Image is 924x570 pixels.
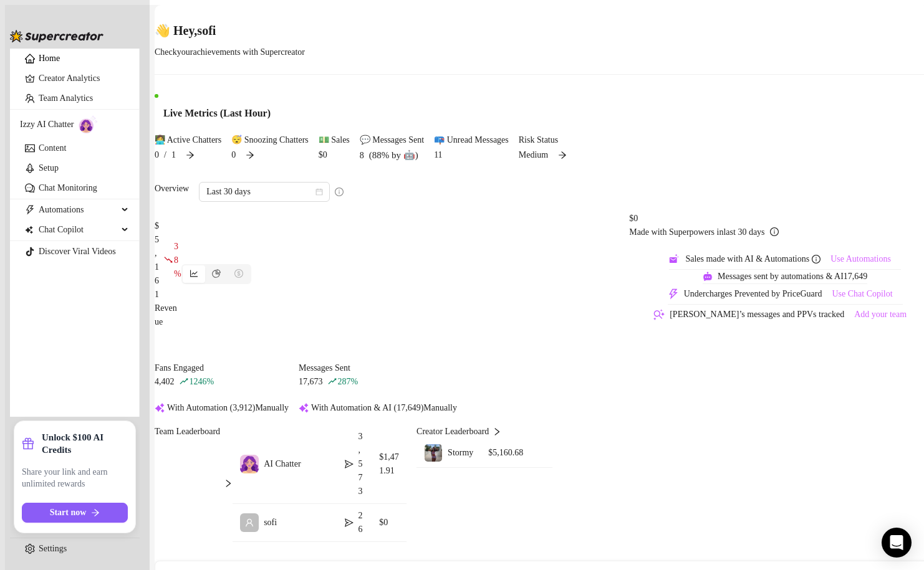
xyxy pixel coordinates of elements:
[39,200,118,220] span: Automations
[167,401,255,415] article: With Automation (3,912)
[315,188,323,196] span: calendar
[669,254,680,265] img: svg%3e
[39,93,93,103] a: Team Analytics
[448,448,473,457] span: Stormy
[212,269,221,278] span: pie-chart
[264,516,277,530] span: sofi
[155,219,159,302] article: $5,161
[155,148,159,162] div: 0
[50,508,87,518] span: Start now
[20,118,74,131] span: Izzy AI Chatter
[629,226,764,239] article: Made with Superpowers in last 30 days
[770,227,779,236] span: info-circle
[882,528,912,558] div: Open Intercom Messenger
[379,516,399,530] article: $0
[224,425,233,542] span: right
[190,269,198,278] span: line-chart
[653,309,665,320] img: svg%3e
[379,450,399,478] article: $1,471.91
[240,455,259,473] img: izzy-ai-chatter-avatar-DDCN_rTZ.svg
[186,151,195,159] span: arrow-right
[493,425,501,439] span: right
[155,133,221,147] div: 👩‍💻 Active Chatters
[668,288,679,300] img: svg%3e
[434,148,442,162] div: 11
[91,508,100,517] span: arrow-right
[155,22,305,39] h4: 👋 Hey, sofi
[180,377,188,386] span: rise
[338,377,359,386] span: 287 %
[10,30,103,42] img: logo-BBDzfeDw.svg
[519,133,567,147] div: Risk Status
[181,264,251,284] div: segmented control
[234,269,243,278] span: dollar-circle
[844,270,868,283] div: 17,649
[42,431,128,456] strong: Unlock $100 AI Credits
[328,377,337,386] span: rise
[22,503,128,523] button: Start nowarrow-right
[171,148,176,162] div: 1
[812,255,821,264] span: info-circle
[854,310,907,320] span: Add your team
[231,133,309,147] div: 😴 Snoozing Chatters
[155,302,181,329] article: Revenue
[360,133,424,147] div: 💬 Messages Sent
[155,45,305,59] article: Check your achievements with Supercreator
[246,151,254,159] span: arrow-right
[39,220,118,240] span: Chat Copilot
[844,305,917,325] button: Add your team
[685,252,821,266] div: Sales made with AI & Automations
[39,54,60,63] a: Home
[164,148,166,162] div: /
[335,188,344,196] span: info-circle
[299,361,457,375] article: Messages Sent
[345,460,354,468] span: send
[299,401,309,415] img: svg%3e
[360,149,364,163] div: 8
[423,401,457,415] article: Manually
[39,544,67,553] a: Settings
[345,518,354,527] span: send
[22,437,34,450] span: gift
[359,430,365,498] article: 3,573
[416,425,489,439] article: Creator Leaderboard
[359,509,365,536] article: 26
[821,249,901,269] button: Use Automations
[488,446,545,460] article: $5,160.68
[25,205,35,215] span: thunderbolt
[703,272,713,282] img: svg%3e
[79,115,98,133] img: AI Chatter
[155,182,189,196] article: Overview
[425,444,442,462] img: Stormy
[653,308,844,321] div: [PERSON_NAME]’s messages and PPVs tracked
[190,377,214,386] span: 1246 %
[174,242,181,278] span: 38 %
[155,425,220,542] article: Team Leaderboard
[264,457,301,471] span: AI Chatter
[629,212,778,226] article: $0
[319,148,327,162] div: $0
[558,151,567,159] span: arrow-right
[311,401,423,415] article: With Automation & AI (17,649)
[369,148,418,163] div: (88% by 🤖)
[163,106,271,121] h5: Live Metrics (Last Hour)
[822,284,902,304] button: Use Chat Copilot
[39,183,97,192] a: Chat Monitoring
[319,133,350,147] div: 💵 Sales
[299,375,323,389] article: 17,673
[255,401,289,415] article: Manually
[39,247,116,256] a: Discover Viral Videos
[39,69,129,88] a: Creator Analytics
[519,148,548,162] article: Medium
[164,255,173,264] span: fall
[206,183,322,201] span: Last 30 days
[231,148,236,162] div: 0
[668,287,822,301] div: Undercharges Prevented by PriceGuard
[155,375,175,389] article: 4,402
[39,143,66,153] a: Content
[703,270,844,283] div: Messages sent by automations & AI
[155,401,165,415] img: svg%3e
[25,226,33,234] img: Chat Copilot
[434,133,509,147] div: 📪 Unread Messages
[22,466,128,490] span: Share your link and earn unlimited rewards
